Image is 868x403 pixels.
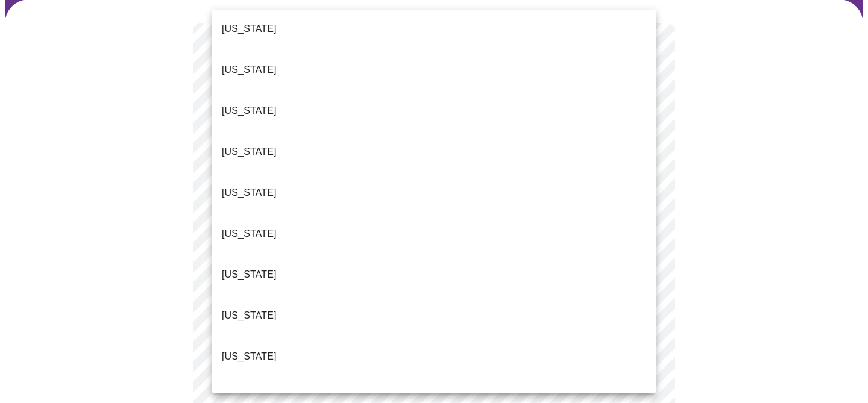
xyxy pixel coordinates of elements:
p: [US_STATE] [222,63,277,77]
p: [US_STATE] [222,22,277,36]
p: [US_STATE] [222,308,277,323]
p: [US_STATE] [222,349,277,364]
p: [US_STATE] [222,145,277,159]
p: [US_STATE] [222,104,277,118]
p: [US_STATE] [222,226,277,241]
p: [US_STATE] [222,267,277,282]
p: [US_STATE] [222,186,277,200]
